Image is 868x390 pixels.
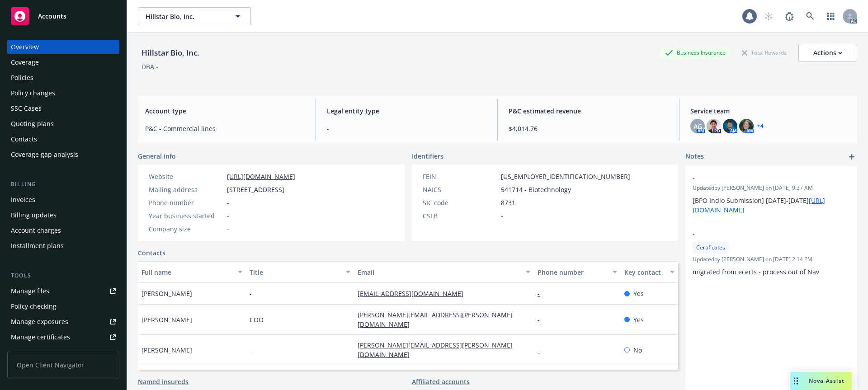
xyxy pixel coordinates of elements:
[7,208,119,222] a: Billing updates
[227,185,284,194] span: [STREET_ADDRESS]
[633,315,644,324] span: Yes
[38,13,66,20] span: Accounts
[145,106,305,116] span: Account type
[142,289,192,298] span: [PERSON_NAME]
[538,315,547,324] a: -
[149,185,223,194] div: Mailing address
[538,268,607,277] div: Phone number
[707,119,721,133] img: photo
[11,315,68,329] div: Manage exposures
[250,315,264,324] span: COO
[501,198,515,207] span: 8731
[145,124,305,133] span: P&C - Commercial lines
[354,261,534,283] button: Email
[7,299,119,314] a: Policy checking
[142,315,192,324] span: [PERSON_NAME]
[142,345,192,355] span: [PERSON_NAME]
[693,255,850,263] span: Updated by [PERSON_NAME] on [DATE] 2:14 PM
[7,315,119,329] a: Manage exposures
[142,268,232,277] div: Full name
[538,289,547,298] a: -
[693,229,826,239] span: -
[423,211,497,221] div: CSLB
[822,7,840,25] a: Switch app
[809,377,844,385] span: Nova Assist
[138,47,203,59] div: Hillstar Bio, Inc.
[813,44,842,61] div: Actions
[138,377,189,386] a: Named insureds
[149,172,223,181] div: Website
[227,172,295,181] a: [URL][DOMAIN_NAME]
[7,101,119,116] a: SSC Cases
[423,185,497,194] div: NAICS
[7,180,119,189] div: Billing
[7,4,119,29] a: Accounts
[7,351,119,379] span: Open Client Navigator
[358,341,513,359] a: [PERSON_NAME][EMAIL_ADDRESS][PERSON_NAME][DOMAIN_NAME]
[412,151,443,161] span: Identifiers
[11,208,57,222] div: Billing updates
[11,132,37,146] div: Contacts
[534,261,620,283] button: Phone number
[759,7,778,25] a: Start snowing
[633,289,644,298] span: Yes
[624,268,665,277] div: Key contact
[846,151,857,162] a: add
[501,172,630,181] span: [US_EMPLOYER_IDENTIFICATION_NUMBER]
[693,184,850,192] span: Updated by [PERSON_NAME] on [DATE] 9:37 AM
[693,196,850,215] p: [BPO Indio Submission] [DATE]-[DATE]
[149,211,223,221] div: Year business started
[138,151,176,161] span: General info
[538,346,547,354] a: -
[798,44,857,62] button: Actions
[11,193,35,207] div: Invoices
[7,55,119,70] a: Coverage
[501,185,571,194] span: 541714 - Biotechnology
[7,147,119,162] a: Coverage gap analysis
[11,223,61,238] div: Account charges
[227,198,229,207] span: -
[501,211,503,221] span: -
[7,40,119,54] a: Overview
[11,55,39,70] div: Coverage
[7,86,119,100] a: Policy changes
[685,222,857,284] div: -CertificatesUpdatedby [PERSON_NAME] on [DATE] 2:14 PMmigrated from ecerts - process out of Nav
[246,261,354,283] button: Title
[11,117,54,131] div: Quoting plans
[358,310,513,329] a: [PERSON_NAME][EMAIL_ADDRESS][PERSON_NAME][DOMAIN_NAME]
[693,268,819,276] span: migrated from ecerts - process out of Nav
[7,330,119,344] a: Manage certificates
[412,377,470,386] a: Affiliated accounts
[149,224,223,234] div: Company size
[11,330,70,344] div: Manage certificates
[11,101,42,116] div: SSC Cases
[149,198,223,207] div: Phone number
[739,119,754,133] img: photo
[250,345,252,355] span: -
[11,239,64,253] div: Installment plans
[11,86,55,100] div: Policy changes
[7,271,119,280] div: Tools
[509,106,668,116] span: P&C estimated revenue
[7,132,119,146] a: Contacts
[633,345,642,355] span: No
[790,372,852,390] button: Nova Assist
[358,268,520,277] div: Email
[227,224,229,234] span: -
[7,117,119,131] a: Quoting plans
[11,299,57,314] div: Policy checking
[11,147,78,162] div: Coverage gap analysis
[690,106,850,116] span: Service team
[685,166,857,222] div: -Updatedby [PERSON_NAME] on [DATE] 9:37 AM[BPO Indio Submission] [DATE]-[DATE][URL][DOMAIN_NAME]
[250,289,252,298] span: -
[7,70,119,85] a: Policies
[737,47,791,58] div: Total Rewards
[358,289,471,298] a: [EMAIL_ADDRESS][DOMAIN_NAME]
[621,261,678,283] button: Key contact
[685,151,704,162] span: Notes
[693,173,826,183] span: -
[790,372,802,390] div: Drag to move
[509,124,668,133] span: $4,014.76
[327,124,486,133] span: -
